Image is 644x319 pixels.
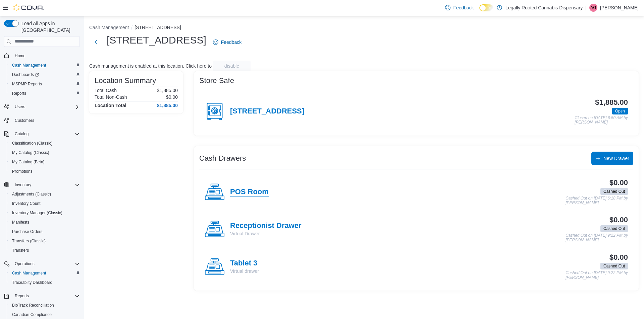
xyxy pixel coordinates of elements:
span: Cashed Out [603,263,625,269]
span: Canadian Compliance [9,311,80,319]
button: Cash Management [7,268,83,278]
button: Inventory Manager (Classic) [7,208,83,218]
span: Inventory [12,181,80,189]
span: Inventory Count [9,200,80,208]
h4: [STREET_ADDRESS] [230,107,304,116]
span: Dashboards [9,71,80,79]
h6: Total Non-Cash [95,94,127,100]
span: BioTrack Reconciliation [9,301,80,309]
div: Ashley Grace [589,4,597,12]
button: Traceabilty Dashboard [7,278,83,287]
span: My Catalog (Beta) [9,158,80,166]
span: Cashed Out [600,263,628,269]
span: Purchase Orders [9,228,80,236]
button: Users [1,102,83,111]
span: Reports [12,292,80,300]
span: Adjustments (Classic) [9,190,80,198]
span: Load All Apps in [GEOGRAPHIC_DATA] [19,20,80,33]
button: Adjustments (Classic) [7,189,83,199]
span: Cash Management [12,63,46,68]
span: Promotions [12,169,33,174]
p: Cashed Out on [DATE] 9:22 PM by [PERSON_NAME] [566,233,628,242]
span: Customers [12,116,80,125]
button: Operations [12,260,37,268]
h4: $1,885.00 [157,103,178,108]
span: MSPMP Reports [12,81,42,87]
p: Cash management is enabled at this location. Click here to [89,63,212,69]
button: Cash Management [89,25,129,30]
span: Inventory [15,182,31,187]
p: $0.00 [166,94,178,100]
button: disable [213,61,251,71]
a: Inventory Manager (Classic) [9,209,65,217]
p: Cashed Out on [DATE] 9:22 PM by [PERSON_NAME] [566,271,628,280]
p: $1,885.00 [157,88,178,93]
span: Promotions [9,167,80,175]
h4: POS Room [230,188,269,196]
span: Inventory Manager (Classic) [12,210,62,216]
a: Feedback [210,35,244,49]
span: Manifests [12,220,29,225]
span: Purchase Orders [12,229,43,234]
h4: Tablet 3 [230,259,259,268]
a: Purchase Orders [9,228,45,236]
span: Reports [9,89,80,97]
a: Dashboards [7,70,83,79]
span: Traceabilty Dashboard [12,280,52,285]
span: Inventory Manager (Classic) [9,209,80,217]
button: Inventory Count [7,199,83,208]
button: Purchase Orders [7,227,83,236]
a: Reports [9,89,29,97]
span: New Drawer [603,155,629,162]
span: Feedback [453,4,474,11]
span: Manifests [9,218,80,226]
button: Inventory [12,181,34,189]
nav: An example of EuiBreadcrumbs [89,24,639,32]
p: Closed on [DATE] 6:50 AM by [PERSON_NAME] [575,116,628,125]
span: Cashed Out [600,225,628,232]
h3: Location Summary [95,77,156,85]
h4: Location Total [95,103,126,108]
span: My Catalog (Classic) [12,150,49,155]
span: Catalog [15,131,29,137]
h1: [STREET_ADDRESS] [107,33,206,47]
button: Promotions [7,167,83,176]
span: Users [15,104,25,109]
span: Cashed Out [603,188,625,194]
p: [PERSON_NAME] [600,4,639,12]
span: Operations [12,260,80,268]
a: My Catalog (Classic) [9,149,52,157]
span: Operations [15,261,35,266]
span: Home [12,52,80,60]
a: Cash Management [9,269,49,277]
a: Traceabilty Dashboard [9,278,55,287]
span: Classification (Classic) [12,141,53,146]
button: BioTrack Reconciliation [7,301,83,310]
input: Dark Mode [479,4,493,11]
button: Customers [1,115,83,125]
span: Reports [12,91,26,96]
button: Users [12,103,28,111]
span: Dashboards [12,72,39,77]
a: Cash Management [9,61,49,69]
a: Manifests [9,218,32,226]
a: Customers [12,116,37,125]
button: Transfers (Classic) [7,236,83,246]
span: My Catalog (Classic) [9,149,80,157]
span: BioTrack Reconciliation [12,303,54,308]
p: Legally Rooted Cannabis Dispensary [505,4,583,12]
p: Virtual drawer [230,268,259,274]
span: Users [12,103,80,111]
span: Feedback [221,39,241,46]
a: Dashboards [9,71,42,79]
h3: $0.00 [609,253,628,261]
p: Cashed Out on [DATE] 6:18 PM by [PERSON_NAME] [566,196,628,205]
a: BioTrack Reconciliation [9,301,57,309]
span: Adjustments (Classic) [12,191,51,197]
span: Inventory Count [12,201,41,206]
img: Cova [13,4,44,11]
a: Inventory Count [9,200,43,208]
span: Cash Management [12,270,46,276]
a: Transfers [9,246,32,254]
span: Open [612,108,628,114]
